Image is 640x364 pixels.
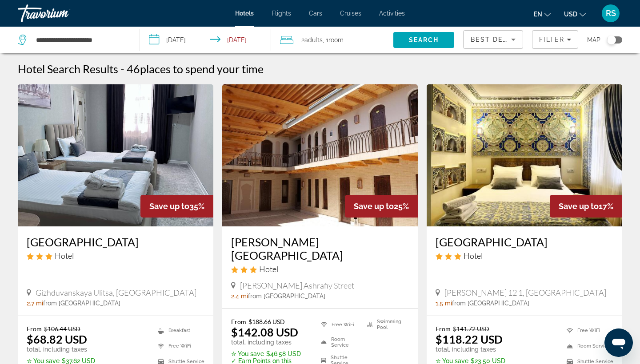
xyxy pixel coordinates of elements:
[436,300,452,307] span: 1.5 mi
[18,84,213,226] img: Afsona Hotel
[301,34,323,46] span: 2
[323,34,344,46] span: , 1
[36,288,196,297] span: Gizhduvanskaya Ulitsa, [GEOGRAPHIC_DATA]
[436,235,613,249] a: [GEOGRAPHIC_DATA]
[231,350,310,357] p: $46.58 USD
[452,300,529,307] span: from [GEOGRAPHIC_DATA]
[27,300,43,307] span: 2.7 mi
[316,318,363,331] li: Free WiFi
[562,325,613,336] li: Free WiFi
[559,202,599,211] span: Save up to
[564,8,586,20] button: Change currency
[149,202,189,211] span: Save up to
[453,325,489,332] del: $141.72 USD
[140,195,213,218] div: 35%
[231,325,298,339] ins: $142.08 USD
[248,293,325,300] span: from [GEOGRAPHIC_DATA]
[43,300,120,307] span: from [GEOGRAPHIC_DATA]
[606,9,616,18] span: RS
[231,235,409,262] a: [PERSON_NAME][GEOGRAPHIC_DATA]
[436,332,503,346] ins: $118.22 USD
[436,346,523,353] p: total, including taxes
[354,202,394,211] span: Save up to
[231,293,248,300] span: 2.4 mi
[18,62,118,75] h1: Hotel Search Results
[18,2,107,25] a: Travorium
[345,195,418,218] div: 25%
[427,84,622,226] img: Bobosh Hotel
[248,318,285,325] del: $188.66 USD
[44,325,80,332] del: $106.44 USD
[587,34,600,46] span: Map
[599,4,622,23] button: User Menu
[259,264,278,274] span: Hotel
[436,251,613,261] div: 3 star Hotel
[27,346,114,353] p: total, including taxes
[564,11,577,18] span: USD
[140,27,271,53] button: Select check in and out date
[240,281,354,290] span: [PERSON_NAME] Ashrafiy Street
[539,36,564,43] span: Filter
[532,30,578,49] button: Filters
[562,340,613,352] li: Room Service
[272,10,291,17] a: Flights
[153,325,204,336] li: Breakfast
[231,318,246,325] span: From
[471,36,517,43] span: Best Deals
[471,34,516,45] mat-select: Sort by
[550,195,622,218] div: 17%
[409,36,439,44] span: Search
[231,264,409,274] div: 3 star Hotel
[436,325,451,332] span: From
[222,84,418,226] img: Ayub Boutique Hotel
[153,340,204,352] li: Free WiFi
[534,11,542,18] span: en
[27,235,204,249] a: [GEOGRAPHIC_DATA]
[309,10,322,17] a: Cars
[600,36,622,44] button: Toggle map
[444,288,606,297] span: [PERSON_NAME] 12 1, [GEOGRAPHIC_DATA]
[35,33,126,47] input: Search hotel destination
[340,10,361,17] a: Cruises
[27,325,42,332] span: From
[328,36,344,44] span: Room
[379,10,405,17] a: Activities
[127,62,264,75] h2: 46
[271,27,393,53] button: Travelers: 2 adults, 0 children
[464,251,483,261] span: Hotel
[304,36,323,44] span: Adults
[363,318,409,331] li: Swimming Pool
[231,339,310,346] p: total, including taxes
[235,10,254,17] a: Hotels
[534,8,551,20] button: Change language
[393,32,454,48] button: Search
[604,328,633,357] iframe: Кнопка запуска окна обмена сообщениями
[316,336,363,349] li: Room Service
[27,332,87,346] ins: $68.82 USD
[231,350,264,357] span: ✮ You save
[27,251,204,261] div: 3 star Hotel
[55,251,74,261] span: Hotel
[140,62,264,75] span: places to spend your time
[120,62,124,75] span: -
